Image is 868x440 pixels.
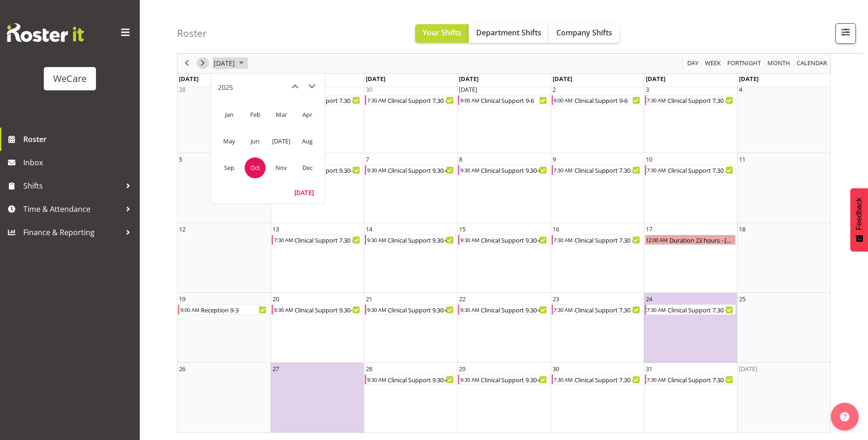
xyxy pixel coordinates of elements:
td: October 2025 [242,155,268,181]
div: Clinical Support 9.30-6 Begin From Monday, October 20, 2025 at 9:30:00 AM GMT+13:00 Ends At Monda... [272,305,362,315]
div: Clinical Support 7.30 - 4 Begin From Friday, October 24, 2025 at 7:30:00 AM GMT+13:00 Ends At Fri... [645,305,736,315]
button: Next [197,58,209,69]
div: 7:30 AM [646,95,667,105]
div: Clinical Support 7.30 - 3 Begin From Tuesday, September 30, 2025 at 7:30:00 AM GMT+13:00 Ends At ... [365,95,456,105]
td: Sunday, October 12, 2025 [178,223,271,293]
div: previous period [179,54,195,73]
div: Clinical Support 7.30 - 4 [294,235,362,244]
div: Clinical Support 9-6 Begin From Thursday, October 2, 2025 at 9:00:00 AM GMT+13:00 Ends At Thursda... [552,95,642,105]
td: Tuesday, October 28, 2025 [364,363,457,433]
div: Clinical Support 7.30 - 4 [667,165,735,175]
div: 27 [273,364,279,373]
div: 10 [646,155,652,164]
button: Feedback - Show survey [850,188,868,251]
td: Saturday, October 4, 2025 [737,83,830,153]
span: May [219,131,239,152]
div: 9:30 AM [459,165,480,175]
div: 14 [366,224,372,234]
div: 12 [179,224,185,234]
td: Monday, October 13, 2025 [271,223,364,293]
div: 9:00 AM [179,305,200,314]
div: Clinical Support 9.30-6 Begin From Tuesday, October 14, 2025 at 9:30:00 AM GMT+13:00 Ends At Tues... [365,235,456,245]
span: [DATE] [646,74,665,83]
td: Thursday, October 30, 2025 [551,363,644,433]
span: Oct [245,157,266,178]
div: 7:30 AM [553,165,574,175]
span: Feb [245,104,266,125]
div: Clinical Support 9.30-6 Begin From Wednesday, October 22, 2025 at 9:30:00 AM GMT+13:00 Ends At We... [458,305,549,315]
td: Monday, October 27, 2025 [271,363,364,433]
span: [DATE] [366,74,385,83]
div: Clinical Support 9-6 Begin From Wednesday, October 1, 2025 at 9:00:00 AM GMT+13:00 Ends At Wednes... [458,95,549,105]
span: Sep [219,157,239,178]
button: Today [288,186,320,199]
td: Monday, October 20, 2025 [271,293,364,363]
div: [DATE] [459,85,477,94]
div: 7:30 AM [553,235,574,244]
span: Jun [245,131,266,152]
div: 9:30 AM [366,165,387,175]
div: 9 [553,155,556,164]
div: 7:30 AM [646,305,667,314]
div: 29 [459,364,465,373]
div: 7:30 AM [273,235,294,244]
div: Clinical Support 9.30-6 [480,165,548,175]
span: Shifts [23,179,121,193]
div: 15 [459,224,465,234]
div: 7:30 AM [646,165,667,175]
button: October 2025 [212,58,248,69]
div: of October 2025 [177,48,831,433]
div: Clinical Support 7.30 - 4 [294,95,362,105]
button: Department Shifts [469,24,549,43]
div: Clinical Support 7.30 - 4 [574,305,642,314]
td: Thursday, October 16, 2025 [551,223,644,293]
span: calendar [796,58,828,69]
div: Reception 9-3 Begin From Sunday, October 19, 2025 at 9:00:00 AM GMT+13:00 Ends At Sunday, October... [178,305,269,315]
button: Your Shifts [415,24,469,43]
div: Clinical Support 7.30 - 4 Begin From Thursday, October 30, 2025 at 7:30:00 AM GMT+13:00 Ends At T... [552,374,642,385]
button: Previous [181,58,193,69]
td: Wednesday, October 8, 2025 [457,153,550,223]
button: Month [795,58,829,69]
span: Nov [271,157,292,178]
span: [DATE] [553,74,572,83]
div: 4 [739,85,742,94]
span: Feedback [855,197,863,230]
div: Clinical Support 9.30-6 Begin From Tuesday, October 28, 2025 at 9:30:00 AM GMT+13:00 Ends At Tues... [365,374,456,385]
button: Filter Shifts [835,23,856,44]
div: 9:00 AM [459,95,480,105]
div: Clinical Support 7.30 - 4 Begin From Monday, October 13, 2025 at 7:30:00 AM GMT+13:00 Ends At Mon... [272,235,362,245]
span: [DATE] [459,74,478,83]
div: 9:30 AM [273,305,294,314]
div: 9:30 AM [366,375,387,384]
div: 9:30 AM [366,235,387,244]
div: Clinical Support 7.30 - 4 [574,165,642,175]
span: Roster [23,132,135,146]
td: Wednesday, October 29, 2025 [457,363,550,433]
span: Fortnight [726,58,762,69]
td: Thursday, October 23, 2025 [551,293,644,363]
div: title [218,78,233,97]
img: Rosterit website logo [7,23,84,42]
span: Aug [297,131,318,152]
div: next period [195,54,211,73]
div: 20 [273,294,279,304]
td: Sunday, October 19, 2025 [178,293,271,363]
div: 30 [553,364,559,373]
div: Clinical Support 9.30-6 Begin From Wednesday, October 29, 2025 at 9:30:00 AM GMT+13:00 Ends At We... [458,374,549,385]
div: Clinical Support 7.30 - 4 Begin From Friday, October 31, 2025 at 7:30:00 AM GMT+13:00 Ends At Fri... [645,374,736,385]
td: Tuesday, October 14, 2025 [364,223,457,293]
span: Jan [219,104,239,125]
td: Sunday, September 28, 2025 [178,83,271,153]
div: [DATE] [739,364,757,373]
div: Clinical Support 9.30-6 Begin From Tuesday, October 7, 2025 at 9:30:00 AM GMT+13:00 Ends At Tuesd... [365,165,456,175]
button: Timeline Week [704,58,723,69]
span: Department Shifts [476,27,541,38]
span: Dec [297,157,318,178]
button: next month [303,78,320,95]
div: 9:30 AM [459,235,480,244]
div: 8 [459,155,462,164]
td: Wednesday, October 15, 2025 [457,223,550,293]
div: 30 [366,85,372,94]
span: [DATE] [739,74,759,83]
